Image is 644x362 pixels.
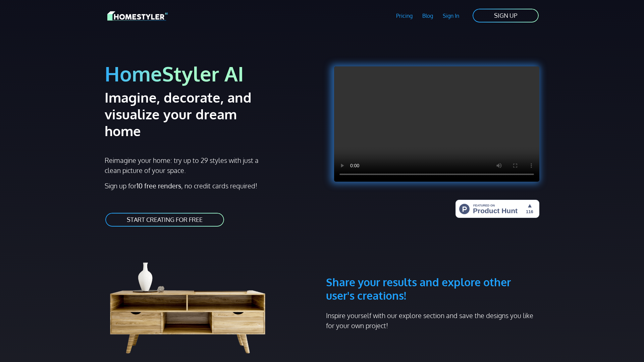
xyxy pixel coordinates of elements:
img: HomeStyler AI - Interior Design Made Easy: One Click to Your Dream Home | Product Hunt [455,200,539,218]
strong: 10 free renders [137,181,181,190]
a: START CREATING FOR FREE [105,212,225,227]
p: Reimagine your home: try up to 29 styles with just a clean picture of your space. [105,155,265,175]
a: Pricing [391,8,418,23]
p: Inspire yourself with our explore section and save the designs you like for your own project! [326,310,539,330]
img: living room cabinet [105,243,281,357]
a: Blog [417,8,438,23]
p: Sign up for , no credit cards required! [105,181,318,191]
h2: Imagine, decorate, and visualize your dream home [105,89,275,139]
a: Sign In [438,8,464,23]
h3: Share your results and explore other user's creations! [326,243,539,302]
img: HomeStyler AI logo [107,10,168,22]
a: SIGN UP [472,8,539,23]
h1: HomeStyler AI [105,61,318,86]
